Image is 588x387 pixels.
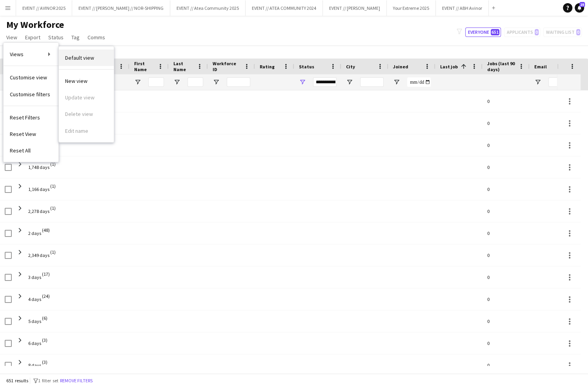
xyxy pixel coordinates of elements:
[575,3,584,13] a: 25
[48,34,64,41] span: Status
[134,79,141,86] button: Open Filter Menu
[72,0,170,16] button: EVENT // [PERSON_NAME] // NOR-SHIPPING
[58,376,94,385] button: Remove filters
[28,266,41,288] span: 3 days
[28,156,49,178] span: 1,748 days
[42,266,50,282] span: (17)
[482,266,530,288] div: 0
[360,77,384,87] input: City Filter Input
[465,28,501,37] button: Everyone651
[482,310,530,332] div: 0
[71,34,80,41] span: Tag
[28,244,49,266] span: 2,349 days
[28,332,41,354] span: 6 days
[260,64,275,70] span: Rating
[213,61,241,72] span: Workforce ID
[534,64,547,70] span: Email
[50,244,56,260] span: (1)
[346,64,355,70] span: City
[50,156,56,172] span: (1)
[28,288,41,310] span: 4 days
[173,61,194,72] span: Last Name
[45,32,67,42] a: Status
[25,34,40,41] span: Export
[68,32,83,42] a: Tag
[299,79,306,86] button: Open Filter Menu
[482,90,530,112] div: 0
[487,61,515,72] span: Jobs (last 90 days)
[482,112,530,134] div: 0
[42,332,47,348] span: (3)
[42,288,50,304] span: (24)
[42,310,47,326] span: (6)
[50,178,56,194] span: (1)
[482,332,530,354] div: 0
[170,0,246,16] button: EVENT // Atea Community 2025
[42,222,50,238] span: (48)
[28,222,41,244] span: 2 days
[482,244,530,266] div: 0
[482,178,530,200] div: 0
[3,32,20,42] a: View
[436,0,489,16] button: EVENT // ABH Avinor
[6,19,64,31] span: My Workforce
[84,32,108,42] a: Comms
[173,79,180,86] button: Open Filter Menu
[16,0,72,16] button: EVENT // AVINOR 2025
[482,134,530,156] div: 0
[227,77,250,87] input: Workforce ID Filter Input
[188,77,203,87] input: Last Name Filter Input
[482,288,530,310] div: 0
[246,0,323,16] button: EVENT // ATEA COMMUNITY 2024
[6,34,17,41] span: View
[482,200,530,222] div: 0
[50,200,56,216] span: (1)
[407,77,431,87] input: Joined Filter Input
[38,378,58,383] span: 1 filter set
[87,34,105,41] span: Comms
[579,2,585,7] span: 25
[299,64,314,70] span: Status
[346,79,353,86] button: Open Filter Menu
[28,354,41,376] span: 8 days
[28,200,49,222] span: 2,278 days
[42,354,47,370] span: (3)
[28,178,49,200] span: 1,166 days
[134,61,155,72] span: First Name
[440,64,458,70] span: Last job
[482,156,530,178] div: 0
[213,79,220,86] button: Open Filter Menu
[491,29,499,35] span: 651
[393,79,400,86] button: Open Filter Menu
[534,79,541,86] button: Open Filter Menu
[482,354,530,376] div: 0
[393,64,408,70] span: Joined
[28,310,41,332] span: 5 days
[22,32,44,42] a: Export
[387,0,436,16] button: Your Extreme 2025
[148,77,164,87] input: First Name Filter Input
[323,0,387,16] button: EVENT // [PERSON_NAME]
[482,222,530,244] div: 0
